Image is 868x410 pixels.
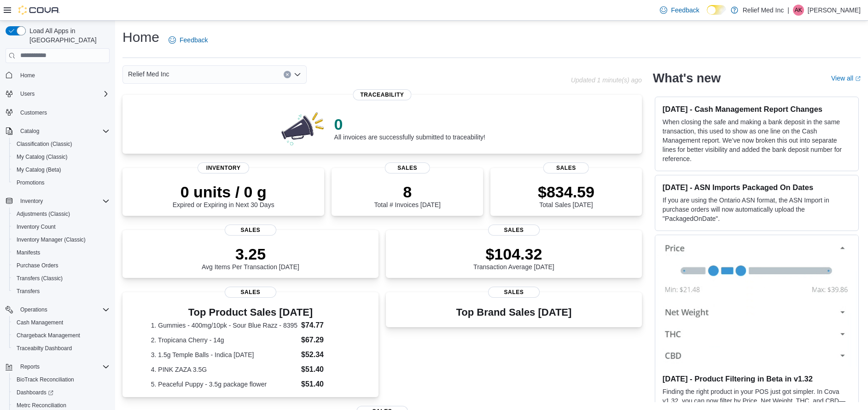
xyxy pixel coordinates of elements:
button: Operations [17,304,51,315]
img: 0 [279,110,327,146]
dd: $52.34 [301,349,350,360]
a: Inventory Count [13,221,59,232]
p: 8 [374,183,440,201]
dt: 2. Tropicana Cherry - 14g [151,335,297,345]
button: Transfers (Classic) [9,272,113,285]
span: Transfers (Classic) [17,275,63,282]
span: Sales [488,225,540,236]
a: Dashboards [13,387,57,398]
p: 0 [334,115,485,133]
a: Adjustments (Classic) [13,208,74,219]
button: Users [17,88,38,99]
span: Classification (Classic) [17,140,72,148]
span: Catalog [20,127,39,135]
h3: [DATE] - Product Filtering in Beta in v1.32 [663,374,851,383]
p: Updated 1 minute(s) ago [571,76,642,84]
span: Operations [17,304,110,315]
p: $104.32 [473,245,554,263]
span: Transfers (Classic) [13,273,110,284]
a: Classification (Classic) [13,139,76,150]
button: Cash Management [9,316,113,329]
button: Promotions [9,176,113,189]
span: Customers [17,107,110,118]
a: Inventory Manager (Classic) [13,234,89,245]
dd: $74.77 [301,320,350,331]
p: [PERSON_NAME] [808,5,861,16]
div: Alyz Khowaja [793,5,804,16]
button: BioTrack Reconciliation [9,373,113,386]
span: AK [795,5,802,16]
span: BioTrack Reconciliation [17,376,74,383]
button: Purchase Orders [9,259,113,272]
span: Load All Apps in [GEOGRAPHIC_DATA] [26,26,110,45]
span: My Catalog (Beta) [13,164,110,175]
span: Sales [543,162,589,173]
span: Customers [20,109,47,116]
span: Users [17,88,110,99]
span: Catalog [17,126,110,137]
span: Dashboards [13,387,110,398]
input: Dark Mode [707,5,726,15]
p: When closing the safe and making a bank deposit in the same transaction, this used to show as one... [663,117,851,163]
button: Open list of options [294,71,301,78]
span: Feedback [180,35,208,45]
button: Inventory Manager (Classic) [9,233,113,246]
a: My Catalog (Classic) [13,151,71,162]
span: Relief Med Inc [128,69,169,80]
span: Inventory Count [17,223,56,231]
a: Transfers [13,286,43,297]
button: Home [2,69,113,82]
span: Sales [488,287,540,298]
p: Relief Med Inc [743,5,784,16]
div: All invoices are successfully submitted to traceability! [334,115,485,141]
span: My Catalog (Classic) [17,153,68,161]
a: Transfers (Classic) [13,273,66,284]
span: Metrc Reconciliation [17,402,66,409]
span: BioTrack Reconciliation [13,374,110,385]
span: Cash Management [13,317,110,328]
img: Cova [18,6,60,15]
span: Classification (Classic) [13,139,110,150]
a: Dashboards [9,386,113,399]
span: Inventory [198,162,249,173]
a: View allExternal link [831,75,861,82]
span: Feedback [671,6,699,15]
p: $834.59 [538,183,594,201]
p: | [787,5,789,16]
span: Sales [225,287,276,298]
dt: 3. 1.5g Temple Balls - Indica [DATE] [151,350,297,359]
span: Chargeback Management [13,330,110,341]
dt: 4. PINK ZAZA 3.5G [151,365,297,374]
span: My Catalog (Beta) [17,166,61,173]
div: Total Sales [DATE] [538,183,594,208]
a: My Catalog (Beta) [13,164,65,175]
span: Home [17,69,110,81]
a: Customers [17,107,51,118]
a: Purchase Orders [13,260,62,271]
dt: 1. Gummies - 400mg/10pk - Sour Blue Razz - 8395 [151,321,297,330]
span: Inventory Manager (Classic) [13,234,110,245]
span: Dark Mode [707,15,707,15]
button: Inventory [2,195,113,208]
span: Manifests [17,249,40,256]
span: Transfers [13,286,110,297]
div: Expired or Expiring in Next 30 Days [173,183,274,208]
span: Traceabilty Dashboard [17,345,72,352]
p: 0 units / 0 g [173,183,274,201]
button: Transfers [9,285,113,298]
a: Chargeback Management [13,330,84,341]
a: Feedback [656,1,703,19]
span: Reports [20,363,40,370]
div: Avg Items Per Transaction [DATE] [202,245,299,271]
span: Dashboards [17,389,53,396]
span: Inventory [17,196,110,207]
span: Sales [384,162,430,173]
h3: Top Brand Sales [DATE] [456,307,572,318]
button: My Catalog (Classic) [9,150,113,163]
span: Reports [17,361,110,372]
button: Operations [2,303,113,316]
span: Home [20,72,35,79]
button: Traceabilty Dashboard [9,342,113,355]
span: Inventory [20,197,43,205]
div: Total # Invoices [DATE] [374,183,440,208]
